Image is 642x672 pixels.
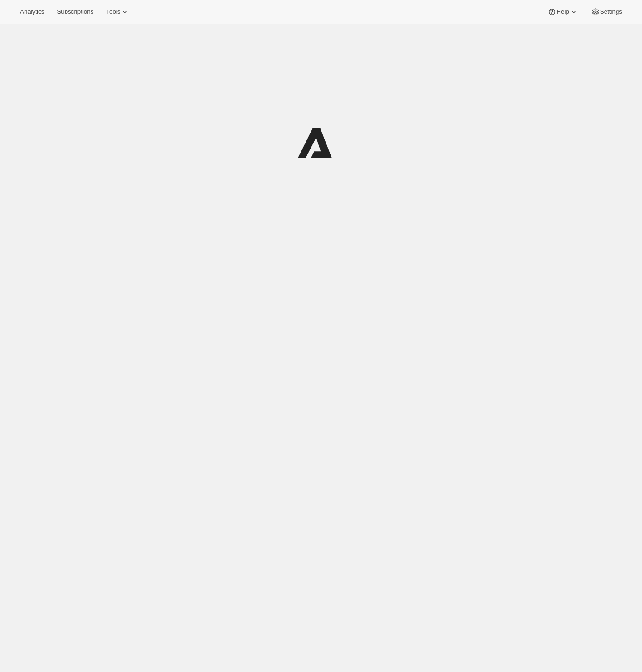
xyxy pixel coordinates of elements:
span: Subscriptions [57,8,93,15]
button: Analytics [15,5,50,18]
button: Settings [586,5,627,18]
span: Help [556,8,569,15]
button: Tools [101,5,135,18]
button: Subscriptions [51,5,99,18]
button: Help [542,5,583,18]
span: Analytics [20,8,44,15]
span: Tools [106,8,120,15]
span: Settings [600,8,622,15]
